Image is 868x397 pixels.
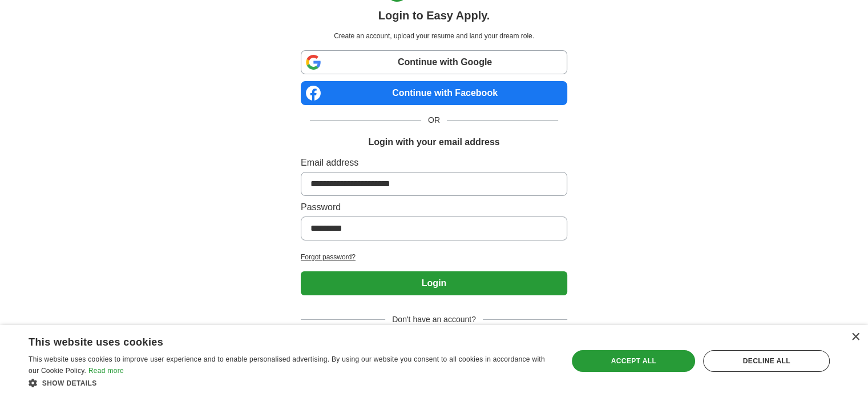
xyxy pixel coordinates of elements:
[88,367,124,375] a: Read more, opens a new window
[303,31,565,41] p: Create an account, upload your resume and land your dream role.
[572,350,695,372] div: Accept all
[301,50,567,74] a: Continue with Google
[29,332,523,349] div: This website uses cookies
[42,379,97,387] span: Show details
[703,350,830,372] div: Decline all
[421,114,447,126] span: OR
[301,81,567,105] a: Continue with Facebook
[29,355,545,375] span: This website uses cookies to improve user experience and to enable personalised advertising. By u...
[301,200,567,214] label: Password
[301,252,567,262] a: Forgot password?
[301,156,567,170] label: Email address
[301,271,567,295] button: Login
[385,314,483,326] span: Don't have an account?
[368,135,499,149] h1: Login with your email address
[851,333,859,342] div: Close
[29,377,552,388] div: Show details
[378,7,490,24] h1: Login to Easy Apply.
